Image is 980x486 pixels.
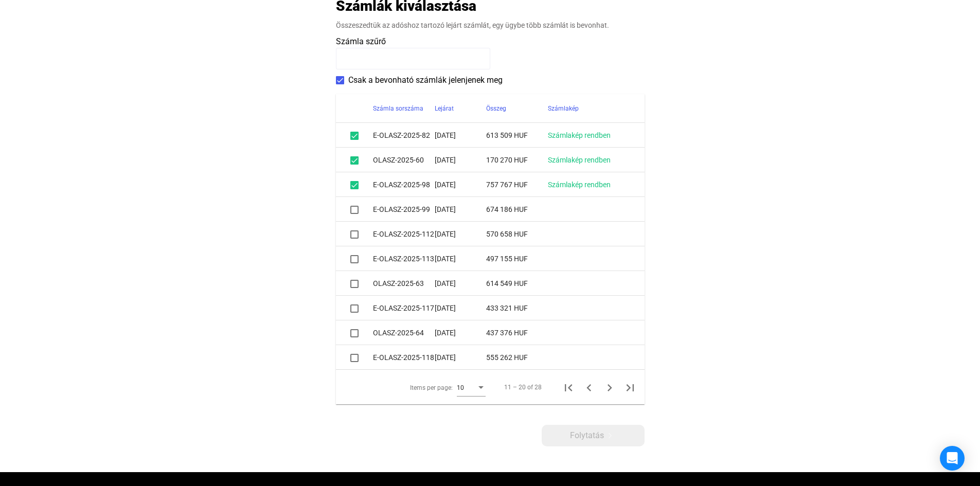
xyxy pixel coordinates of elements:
[486,271,548,296] td: 614 549 HUF
[435,102,454,115] div: Lejárat
[435,246,486,271] td: [DATE]
[336,20,645,30] div: Összeszedtük az adóshoz tartozó lejárt számlát, egy ügybe több számlát is bevonhat.
[486,197,548,222] td: 674 186 HUF
[940,446,965,471] div: Open Intercom Messenger
[486,123,548,148] td: 613 509 HUF
[548,102,632,115] div: Számlakép
[548,131,611,139] a: Számlakép rendben
[410,382,453,394] div: Items per page:
[373,345,435,370] td: E-OLASZ-2025-118
[435,102,486,115] div: Lejárat
[486,102,506,115] div: Összeg
[435,296,486,320] td: [DATE]
[435,148,486,172] td: [DATE]
[570,429,604,442] span: Folytatás
[435,123,486,148] td: [DATE]
[373,123,435,148] td: E-OLASZ-2025-82
[579,377,599,398] button: Previous page
[548,156,611,164] a: Számlakép rendben
[373,222,435,246] td: E-OLASZ-2025-112
[336,37,386,46] span: Számla szűrő
[373,102,423,115] div: Számla sorszáma
[435,197,486,222] td: [DATE]
[486,148,548,172] td: 170 270 HUF
[486,296,548,320] td: 433 321 HUF
[435,271,486,296] td: [DATE]
[373,102,435,115] div: Számla sorszáma
[373,320,435,345] td: OLASZ-2025-64
[457,381,486,393] mat-select: Items per page:
[548,102,579,115] div: Számlakép
[435,222,486,246] td: [DATE]
[486,102,548,115] div: Összeg
[486,320,548,345] td: 437 376 HUF
[435,320,486,345] td: [DATE]
[486,222,548,246] td: 570 658 HUF
[373,197,435,222] td: E-OLASZ-2025-99
[620,377,640,398] button: Last page
[373,148,435,172] td: OLASZ-2025-60
[373,271,435,296] td: OLASZ-2025-63
[348,74,503,86] span: Csak a bevonható számlák jelenjenek meg
[457,384,464,391] span: 10
[504,381,542,393] div: 11 – 20 of 28
[548,181,611,189] a: Számlakép rendben
[373,296,435,320] td: E-OLASZ-2025-117
[486,246,548,271] td: 497 155 HUF
[599,377,620,398] button: Next page
[435,345,486,370] td: [DATE]
[435,172,486,197] td: [DATE]
[486,172,548,197] td: 757 767 HUF
[373,246,435,271] td: E-OLASZ-2025-113
[604,433,616,438] img: arrow-right-white
[558,377,579,398] button: First page
[486,345,548,370] td: 555 262 HUF
[373,172,435,197] td: E-OLASZ-2025-98
[542,425,645,446] button: Folytatásarrow-right-white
